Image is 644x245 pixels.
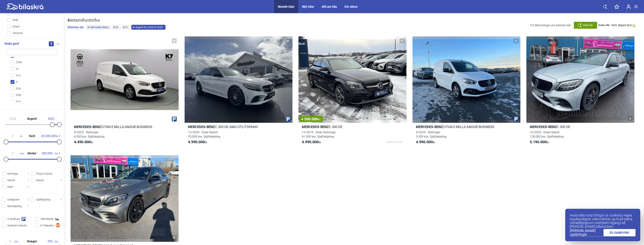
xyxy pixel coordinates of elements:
[74,140,91,144] b: 4.490.000
[28,135,36,138] span: Verð
[90,26,109,29] span: Mercedes-Benz
[45,240,59,243] span: km.
[26,152,37,155] span: Akstur
[40,217,54,221] span: Tilboðsbílar
[301,117,321,121] span: 500.000
[526,36,634,148] a: Mercedes-BenzC 300 DE12/2020 · Dísel Hybrid128.000 km. Sjálfskipting5.190.000kr.
[302,125,329,129] b: Mercedes-Benz
[7,217,20,221] span: Á staðnum
[583,23,593,27] span: Vista leit
[278,5,295,8] a: Notaðir bílar
[28,198,29,202] span: 0
[86,25,111,30] button: Mercedes-Benz
[570,213,636,228] p: Þessi síða notar fótspor (e. cookies) vegna nauðsynlegrar virkni hennar og til að safna tölfræðig...
[36,172,52,176] span: Plug-in hybrid
[188,140,208,144] span: kr.
[49,41,54,46] span: 2
[172,117,177,121] img: parking.png
[302,140,319,144] b: 4.990.000
[135,26,163,29] span: Árgerð frá 2019 til 2025
[322,5,337,8] a: Allt um bíla
[74,125,101,129] b: Mercedes-Benz
[386,140,403,144] span: 5.490.000 kr.
[5,134,23,138] span: kr.
[598,24,632,27] span: Raða eftir: Verð, lægsta fyrst
[570,229,603,237] a: [PERSON_NAME] upplýsingar
[416,140,436,144] span: kr.
[40,152,59,155] span: km.
[530,140,549,144] span: kr.
[7,172,18,176] span: Rafmagn
[112,25,121,30] button: E
[28,185,29,189] span: 0
[5,152,24,155] span: km.
[286,117,291,121] img: parking.png
[413,125,521,129] h2: CITAN E MILLILANGUR BUSINESS
[26,240,38,243] span: Drægni
[68,18,70,23] b: 6
[26,117,38,120] span: Árgerð
[530,125,557,129] b: Mercedes-Benz
[74,140,94,144] span: kr.
[7,198,20,202] span: Óskilgreint
[7,204,22,208] span: Beinskipting
[413,36,521,148] a: Mercedes-BenzCITAN E MILLILANGUR BUSINESS3/2024 · Rafmagn3.000 km. Sjálfskipting4.990.000kr.
[298,36,407,148] a: 500.000kr.Mercedes-BenzC 300 DE11/2019 · Dísel, Rafmagn61.000 km. Sjálfskipting4.990.000kr.5.490....
[318,118,321,121] span: kr.
[28,204,29,208] span: 0
[514,117,519,121] img: parking.png
[188,125,215,129] b: Mercedes-Benz
[71,36,179,148] a: Mercedes-BenzCITAN E MILLILANGUR BUSINESS9/2023 · Rafmagn4.000 km. Sjálfskipting4.490.000kr.
[71,125,179,129] h2: CITAN E MILLILANGUR BUSINESS
[131,25,165,30] button: Árgerð frá 2019 til 2025
[526,125,634,129] h2: C 300 DE
[416,125,443,129] b: Mercedes-Benz
[40,224,54,228] span: K7 bílasölur
[74,130,104,138] span: 9/2023 · Rafmagn 4.000 km. Sjálfskipting
[7,178,15,182] span: Hybrid
[41,134,59,138] span: kr.
[302,130,336,138] span: 11/2019 · Dísel, Rafmagn 61.000 km. Sjálfskipting
[116,26,118,29] span: E
[531,23,571,27] span: Fá tilkynningar um þennan leit
[68,18,166,23] div: leitarniðurstöður
[36,198,50,202] span: Sjálfskipting
[530,140,546,144] b: 5.190.000
[598,24,636,27] button: Raða eftir: Verð, lægsta fyrst
[188,140,205,144] b: 4.990.000
[302,5,314,8] a: Nýir bílar
[4,41,19,46] span: Veldu gerð
[61,178,62,182] span: 0
[7,224,27,228] span: Staðsett erlendis
[416,140,433,144] b: 4.990.000
[530,130,564,138] span: 12/2020 · Dísel Hybrid 128.000 km. Sjálfskipting
[603,229,636,236] a: ÉG SAMÞYKKI
[5,240,19,243] span: km.
[416,130,446,138] span: 3/2024 · Rafmagn 3.000 km. Sjálfskipting
[126,26,128,29] span: C
[61,198,62,202] span: 6
[344,5,358,8] a: Um okkur
[28,178,29,182] span: 2
[68,25,84,29] button: Hreinsa síu
[185,36,293,148] a: Mercedes-BenzC 300 DE AMG ÚTLITSPAKKI12/2020 · Dísel Hybrid70.000 km. Sjálfskipting4.990.000kr.
[627,4,631,9] img: user-login.svg
[298,125,407,129] h2: C 300 DE
[185,125,293,129] h2: C 300 DE AMG ÚTLITSPAKKI
[302,140,322,144] span: kr.
[36,178,44,182] span: Bensín
[7,185,13,189] span: Dísel
[61,172,62,176] span: 1
[122,25,130,30] button: C
[188,130,220,138] span: 12/2020 · Dísel Hybrid 70.000 km. Sjálfskipting
[28,172,29,176] span: 2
